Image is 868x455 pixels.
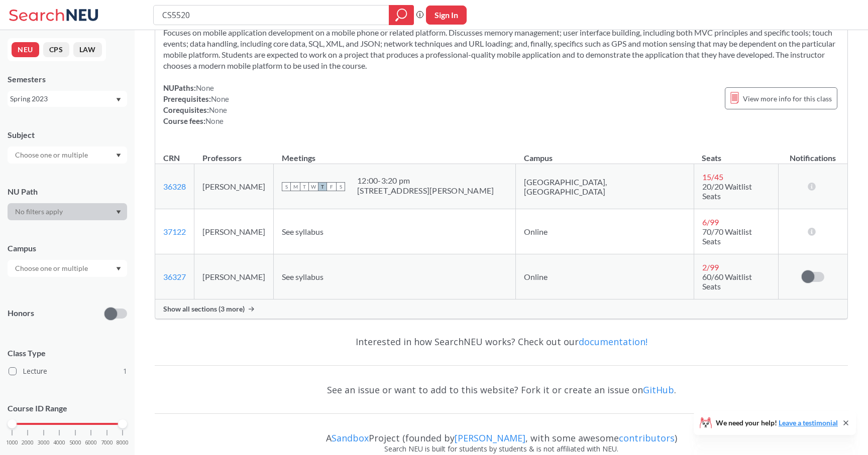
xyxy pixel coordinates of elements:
[10,149,94,161] input: Choose one or multiple
[8,74,127,85] div: Semesters
[155,423,848,443] div: A Project (founded by , with some awesome )
[73,42,102,57] button: LAW
[516,209,694,254] td: Online
[743,92,832,105] span: View more info for this class
[209,105,227,114] span: None
[779,418,838,427] a: Leave a testimonial
[516,254,694,299] td: Online
[211,94,229,103] span: None
[282,227,323,236] span: See syllabus
[43,42,69,57] button: CPS
[163,82,229,126] div: NUPaths: Prerequisites: Corequisites: Course fees:
[291,182,300,191] span: M
[357,186,494,196] div: [STREET_ADDRESS][PERSON_NAME]
[389,5,414,25] div: magnifying glass
[69,440,81,445] span: 5000
[116,154,121,158] svg: Dropdown arrow
[702,262,719,272] span: 2 / 99
[318,182,327,191] span: T
[8,91,127,107] div: Spring 2023Dropdown arrow
[163,182,186,191] a: 36328
[85,440,97,445] span: 6000
[702,227,752,246] span: 70/70 Waitlist Seats
[38,440,50,445] span: 3000
[8,348,127,359] span: Class Type
[8,260,127,277] div: Dropdown arrow
[22,440,34,445] span: 2000
[163,305,245,314] span: Show all sections (3 more)
[155,443,848,454] div: Search NEU is built for students by students & is not affiliated with NEU.
[8,146,127,164] div: Dropdown arrow
[300,182,309,191] span: T
[117,440,129,445] span: 8000
[282,272,323,281] span: See syllabus
[643,384,674,396] a: GitHub
[116,98,121,102] svg: Dropdown arrow
[516,164,694,209] td: [GEOGRAPHIC_DATA], [GEOGRAPHIC_DATA]
[516,142,694,164] th: Campus
[778,142,847,164] th: Notifications
[8,403,127,414] p: Course ID Range
[336,182,345,191] span: S
[702,172,723,182] span: 15 / 45
[619,432,675,444] a: contributors
[163,153,180,164] div: CRN
[694,142,778,164] th: Seats
[194,209,274,254] td: [PERSON_NAME]
[8,308,34,319] p: Honors
[702,182,752,201] span: 20/20 Waitlist Seats
[716,419,838,426] span: We need your help!
[426,6,467,25] button: Sign In
[395,8,407,22] svg: magnifying glass
[12,42,39,57] button: NEU
[579,336,647,348] a: documentation!
[6,440,18,445] span: 1000
[10,93,115,104] div: Spring 2023
[9,365,127,378] label: Lecture
[53,440,65,445] span: 4000
[702,217,719,227] span: 6 / 99
[163,272,186,281] a: 36327
[8,203,127,220] div: Dropdown arrow
[8,129,127,140] div: Subject
[205,116,224,125] span: None
[10,262,94,274] input: Choose one or multiple
[116,210,121,214] svg: Dropdown arrow
[282,182,291,191] span: S
[155,299,847,319] div: Show all sections (3 more)
[123,366,127,377] span: 1
[155,375,848,404] div: See an issue or want to add to this website? Fork it or create an issue on .
[455,432,525,444] a: [PERSON_NAME]
[116,267,121,271] svg: Dropdown arrow
[332,432,369,444] a: Sandbox
[8,243,127,254] div: Campus
[194,254,274,299] td: [PERSON_NAME]
[101,440,113,445] span: 7000
[194,164,274,209] td: [PERSON_NAME]
[702,272,752,291] span: 60/60 Waitlist Seats
[357,176,494,186] div: 12:00 - 3:20 pm
[155,327,848,356] div: Interested in how SearchNEU works? Check out our
[196,83,214,92] span: None
[161,7,382,24] input: Class, professor, course number, "phrase"
[327,182,336,191] span: F
[163,227,186,236] a: 37122
[274,142,516,164] th: Meetings
[309,182,318,191] span: W
[8,186,127,197] div: NU Path
[194,142,274,164] th: Professors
